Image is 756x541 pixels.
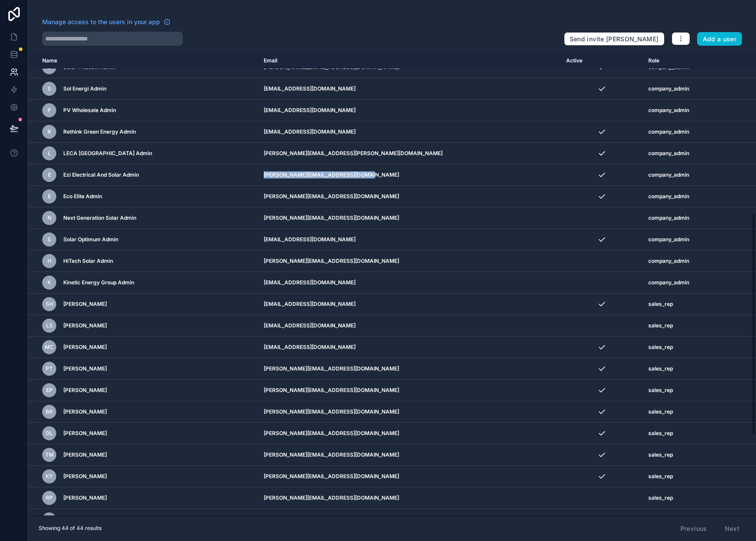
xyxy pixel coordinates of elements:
span: company_admin [648,150,689,157]
span: sales_rep [648,473,673,480]
span: sales_rep [648,430,673,437]
span: Showing 44 of 44 results [39,525,102,532]
td: [EMAIL_ADDRESS][DOMAIN_NAME] [258,229,561,251]
span: [PERSON_NAME] [63,301,107,308]
th: Role [643,53,725,69]
span: Kinetic Energy Group Admin [63,279,134,286]
span: [PERSON_NAME] [63,473,107,480]
button: Add a user [697,32,742,46]
span: company_admin [648,236,689,243]
span: Manage access to the users in your app [42,18,160,26]
td: [EMAIL_ADDRESS][DOMAIN_NAME] [258,121,561,143]
span: [PERSON_NAME] [63,344,107,351]
td: [PERSON_NAME][EMAIL_ADDRESS][DOMAIN_NAME] [258,466,561,487]
span: company_admin [648,85,689,92]
span: company_admin [648,128,689,135]
td: [PERSON_NAME][EMAIL_ADDRESS][DOMAIN_NAME] [258,207,561,229]
td: [PERSON_NAME][EMAIL_ADDRESS][DOMAIN_NAME] [258,401,561,423]
div: scrollable content [28,53,756,516]
span: H [47,258,51,265]
a: Manage access to the users in your app [42,18,171,26]
span: E [48,171,51,178]
span: sales_rep [648,408,673,415]
span: PV Wholesale Admin [63,107,116,114]
span: company_admin [648,107,689,114]
td: [PERSON_NAME][EMAIL_ADDRESS][DOMAIN_NAME] [258,380,561,401]
span: K [47,279,51,286]
td: [PERSON_NAME][EMAIL_ADDRESS][DOMAIN_NAME] [258,509,561,530]
td: [EMAIL_ADDRESS][DOMAIN_NAME] [258,315,561,337]
span: company_admin [648,279,689,286]
span: company_admin [648,171,689,178]
button: Send invite [PERSON_NAME] [564,32,665,46]
span: PT [46,365,53,372]
span: [PERSON_NAME] [63,387,107,394]
td: [EMAIL_ADDRESS][DOMAIN_NAME] [258,272,561,294]
td: [EMAIL_ADDRESS][DOMAIN_NAME] [258,337,561,358]
span: RP [46,494,53,501]
span: Solar Optimum Admin [63,236,118,243]
span: HiTech Solar Admin [63,258,113,265]
span: LS [46,322,53,329]
span: sales_rep [648,322,673,329]
td: [PERSON_NAME][EMAIL_ADDRESS][DOMAIN_NAME] [258,358,561,380]
span: LECA [GEOGRAPHIC_DATA] Admin [63,150,152,157]
span: DL [46,430,53,437]
th: Name [28,53,258,69]
span: sales_rep [648,344,673,351]
span: sales_rep [648,301,673,308]
span: company_admin [648,258,689,265]
span: Next Generation Solar Admin [63,214,136,221]
span: [PERSON_NAME] [63,451,107,458]
span: E [48,193,51,200]
span: sales_rep [648,451,673,458]
td: [EMAIL_ADDRESS][DOMAIN_NAME] [258,294,561,315]
span: company_admin [648,193,689,200]
span: KY [46,473,53,480]
span: [PERSON_NAME] [63,408,107,415]
td: [EMAIL_ADDRESS][DOMAIN_NAME] [258,78,561,100]
td: [PERSON_NAME][EMAIL_ADDRESS][DOMAIN_NAME] [258,423,561,444]
span: sales_rep [648,365,673,372]
td: [PERSON_NAME][EMAIL_ADDRESS][DOMAIN_NAME] [258,444,561,466]
span: S [47,236,51,243]
span: [PERSON_NAME] [63,322,107,329]
span: P [47,107,51,114]
span: N [47,214,51,221]
td: [PERSON_NAME][EMAIL_ADDRESS][DOMAIN_NAME] [258,164,561,186]
span: Eco Elite Admin [63,193,102,200]
span: SH [46,301,53,308]
span: Ezi Electrical And Solar Admin [63,171,139,178]
span: MC [45,344,54,351]
td: [EMAIL_ADDRESS][DOMAIN_NAME] [258,100,561,121]
span: sales_rep [648,494,673,501]
span: company_admin [648,214,689,221]
td: [PERSON_NAME][EMAIL_ADDRESS][DOMAIN_NAME] [258,251,561,272]
span: Rethink Green Energy Admin [63,128,136,135]
span: BR [46,408,53,415]
span: sales_rep [648,387,673,394]
td: [PERSON_NAME][EMAIL_ADDRESS][PERSON_NAME][DOMAIN_NAME] [258,143,561,164]
th: Email [258,53,561,69]
span: L [48,150,51,157]
span: TM [45,451,54,458]
span: R [47,128,51,135]
span: Sol Energi Admin [63,85,106,92]
td: [PERSON_NAME][EMAIL_ADDRESS][DOMAIN_NAME] [258,186,561,207]
span: [PERSON_NAME] [63,365,107,372]
span: [PERSON_NAME] [63,430,107,437]
td: [PERSON_NAME][EMAIL_ADDRESS][DOMAIN_NAME] [258,487,561,509]
span: [PERSON_NAME] [63,494,107,501]
span: EP [46,387,53,394]
span: S [47,85,51,92]
th: Active [561,53,643,69]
